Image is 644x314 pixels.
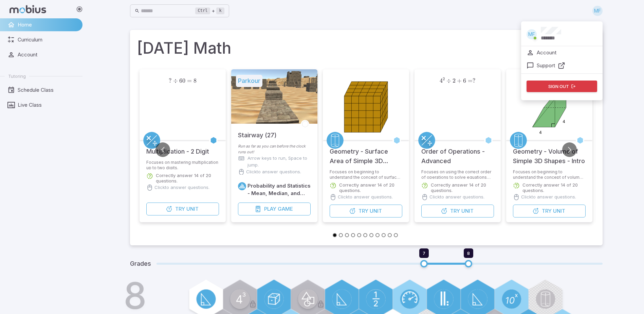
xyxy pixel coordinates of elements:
[168,77,171,84] span: ?
[358,207,368,215] span: Try
[8,73,26,79] span: Tutoring
[592,6,603,16] div: MF
[173,77,178,84] span: ÷
[146,160,219,169] p: Focuses on mastering multiplication up to two digits.
[18,86,78,94] span: Schedule Class
[330,140,402,166] h5: Geometry - Surface Area of Simple 3D Shapes - Intro
[457,77,461,84] span: +
[238,182,246,190] a: Statistics
[238,203,311,215] button: PlayGame
[537,62,555,69] p: Support
[521,194,576,200] p: Click to answer questions.
[513,205,586,217] button: TryUnit
[18,21,78,29] span: Home
[186,205,198,213] span: Unit
[421,169,494,179] p: Focuses on using the correct order of operations to solve equations with all operations.
[394,233,398,237] button: Go to slide 11
[154,184,209,191] p: Click to answer questions.
[156,173,219,184] p: Correctly answer 14 of 20 questions.
[369,207,382,215] span: Unit
[357,233,361,237] button: Go to slide 5
[423,250,425,256] span: 7
[553,207,565,215] span: Unit
[155,142,170,157] button: Go to previous slide
[137,37,596,60] h1: [DATE] Math
[216,7,224,14] kbd: k
[277,205,293,213] span: Game
[562,142,577,157] button: Go to next slide
[247,155,311,169] p: Arrow keys to run, Space to jump.
[236,75,262,87] h5: Parkour
[431,182,494,193] p: Correctly answer 14 of 20 questions.
[123,277,146,314] h1: 8
[195,7,210,14] kbd: Ctrl
[562,119,565,124] text: 4
[446,77,451,84] span: ÷
[143,132,160,149] a: Multiply/Divide
[238,124,277,140] h5: Stairway (27)
[382,233,386,237] button: Go to slide 9
[429,194,484,200] p: Click to answer questions.
[345,233,349,237] button: Go to slide 3
[527,81,597,92] button: Sign out
[247,182,311,197] h6: Probability and Statistics - Mean, Median, and Mode - Practice
[146,140,209,156] h5: Multiplication - 2 Digit
[246,169,301,175] p: Click to answer questions.
[327,132,344,149] a: Geometry 3D
[510,132,527,149] a: Geometry 3D
[194,77,197,84] span: 8
[463,77,466,84] span: 6
[130,259,151,268] h5: Grades
[452,77,455,84] span: 2
[537,49,556,56] p: Account
[330,205,402,217] button: TryUnit
[473,77,476,84] span: ?
[541,207,551,215] span: Try
[18,36,78,43] span: Curriculum
[439,77,442,84] span: 4
[461,207,473,215] span: Unit
[339,233,343,237] button: Go to slide 2
[333,233,337,237] button: Go to slide 1
[339,182,402,193] p: Correctly answer 14 of 20 questions.
[351,233,355,237] button: Go to slide 4
[146,203,219,215] button: TryUnit
[513,169,586,179] p: Focuses on beginning to understand the concept of volume for basic 3-dimensional geometric shapes.
[363,233,367,237] button: Go to slide 6
[421,205,494,217] button: TryUnit
[513,140,586,166] h5: Geometry - Volume of Simple 3D Shapes - Intro
[375,233,380,237] button: Go to slide 8
[338,194,393,200] p: Click to answer questions.
[450,207,460,215] span: Try
[264,205,276,213] span: Play
[442,76,444,81] span: 2
[421,140,494,166] h5: Order of Operations - Advanced
[18,51,78,58] span: Account
[527,29,537,39] div: MF
[539,130,542,135] text: 4
[467,250,470,256] span: 8
[522,182,586,193] p: Correctly answer 14 of 20 questions.
[330,169,402,179] p: Focuses on beginning to understand the concept of surface area for basic 3-dimensional geometric ...
[195,7,224,15] div: +
[238,143,311,155] p: Run as far as you can before the clock runs out!
[18,101,78,109] span: Live Class
[187,77,192,84] span: =
[369,233,373,237] button: Go to slide 7
[388,233,392,237] button: Go to slide 10
[468,77,473,84] span: =
[179,77,185,84] span: 60
[175,205,185,213] span: Try
[418,132,435,149] a: Multiply/Divide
